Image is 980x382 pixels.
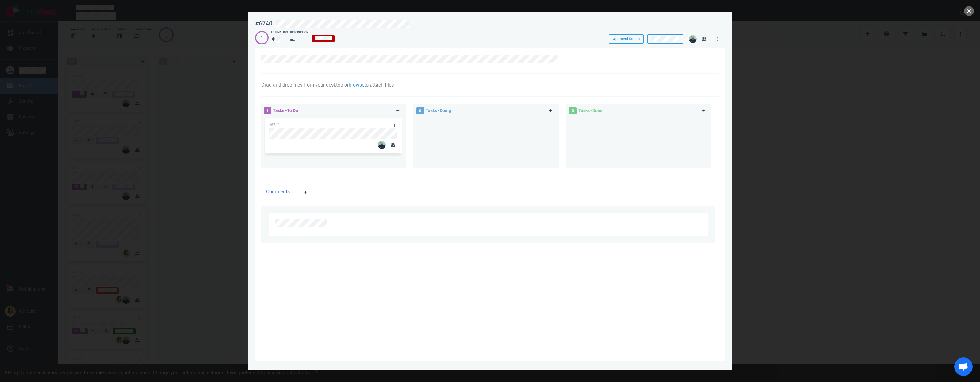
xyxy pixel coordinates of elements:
[689,35,697,43] img: 26
[364,82,394,88] span: to attach files
[954,357,973,376] a: Ouvrir le chat
[349,82,364,88] a: browse
[964,6,974,16] button: close
[273,108,298,113] span: Tasks - To Do
[266,188,290,195] span: Comments
[569,107,577,114] span: 0
[416,107,424,114] span: 0
[271,30,288,35] div: Estimation
[261,82,349,88] span: Drag and drop files from your desktop or
[261,35,263,40] div: 1
[290,30,308,35] div: Description
[578,108,603,113] span: Tasks - Done
[269,123,280,127] span: #6743
[255,20,272,27] div: #6740
[378,141,386,149] img: 26
[426,108,451,113] span: Tasks - Doing
[609,34,644,44] button: Approval Status
[264,107,271,114] span: 1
